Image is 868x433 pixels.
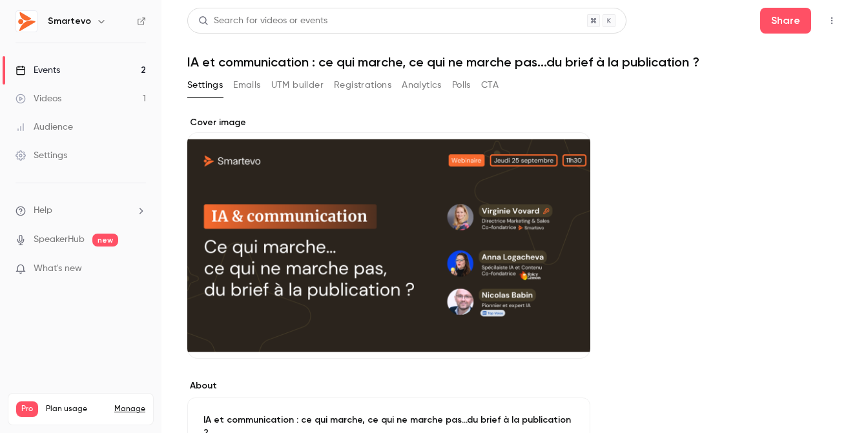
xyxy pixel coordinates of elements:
[92,234,118,247] span: new
[15,204,146,217] li: help-dropdown-opener
[187,116,590,129] label: Cover image
[452,75,471,96] button: Polls
[15,149,67,162] div: Settings
[16,401,38,417] span: Pro
[114,404,145,414] a: Manage
[15,64,60,77] div: Events
[46,404,107,414] span: Plan usage
[402,75,442,96] button: Analytics
[334,75,391,96] button: Registrations
[15,121,73,134] div: Audience
[198,14,327,28] div: Search for videos or events
[271,75,324,96] button: UTM builder
[15,92,61,105] div: Videos
[187,379,590,392] label: About
[34,233,85,247] a: SpeakerHub
[187,116,590,359] section: Cover image
[16,11,37,32] img: Smartevo
[233,75,260,96] button: Emails
[760,8,811,34] button: Share
[187,54,842,70] h1: IA et communication : ce qui marche, ce qui ne marche pas...du brief à la publication ?
[48,15,91,28] h6: Smartevo
[187,75,223,96] button: Settings
[34,204,52,217] span: Help
[481,75,499,96] button: CTA
[34,262,82,276] span: What's new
